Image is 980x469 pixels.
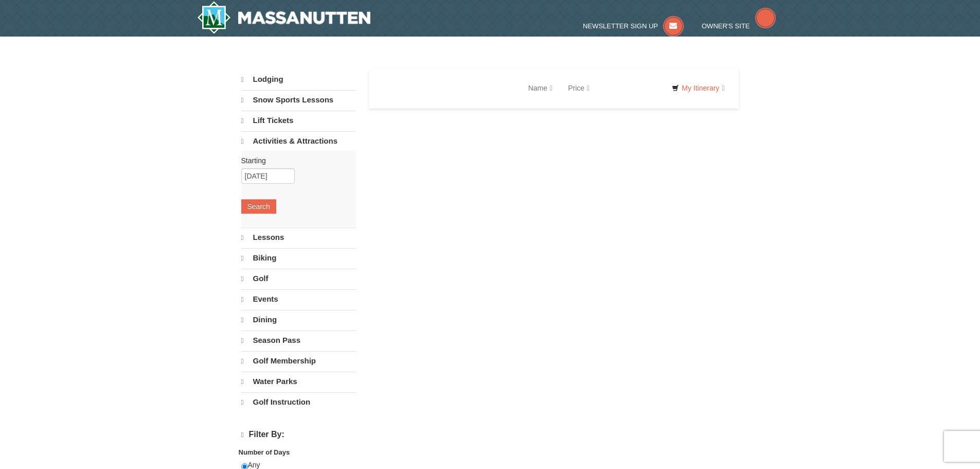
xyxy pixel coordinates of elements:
[241,248,356,268] a: Biking
[560,78,597,98] a: Price
[241,70,356,89] a: Lodging
[197,1,371,34] img: Massanutten Resort Logo
[702,22,776,30] a: Owner's Site
[583,22,684,30] a: Newsletter Sign Up
[241,111,356,130] a: Lift Tickets
[241,199,276,214] button: Search
[521,78,560,98] a: Name
[665,80,731,96] a: My Itinerary
[583,22,658,30] span: Newsletter Sign Up
[197,1,371,34] a: Massanutten Resort
[241,131,356,151] a: Activities & Attractions
[241,351,356,371] a: Golf Membership
[239,448,290,456] strong: Number of Days
[241,269,356,288] a: Golf
[241,289,356,309] a: Events
[241,430,356,440] h4: Filter By:
[241,331,356,350] a: Season Pass
[241,90,356,110] a: Snow Sports Lessons
[241,155,348,166] label: Starting
[241,228,356,247] a: Lessons
[241,372,356,391] a: Water Parks
[241,310,356,329] a: Dining
[241,392,356,412] a: Golf Instruction
[702,22,750,30] span: Owner's Site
